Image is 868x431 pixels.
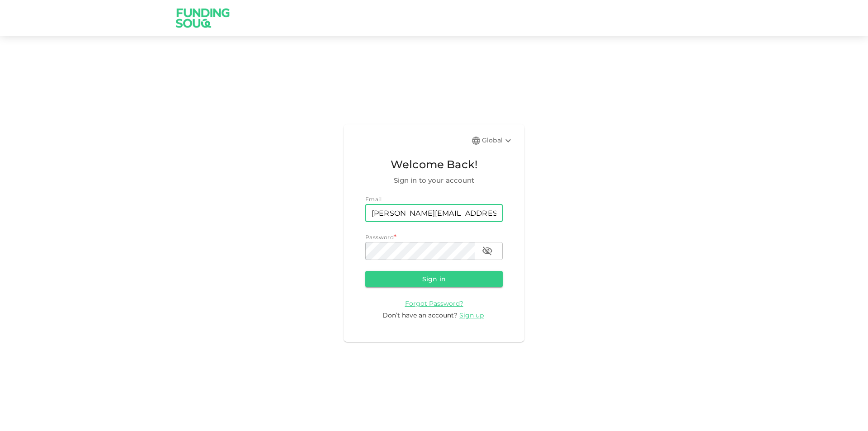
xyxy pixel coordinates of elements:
[365,156,503,173] span: Welcome Back!
[365,196,382,203] span: Email
[365,234,394,241] span: Password
[482,135,514,146] div: Global
[365,204,503,222] input: email
[405,299,463,308] a: Forgot Password?
[459,311,484,319] span: Sign up
[382,311,458,319] span: Don’t have an account?
[365,271,503,287] button: Sign in
[365,242,475,260] input: password
[365,175,503,186] span: Sign in to your account
[405,299,463,308] span: Forgot Password?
